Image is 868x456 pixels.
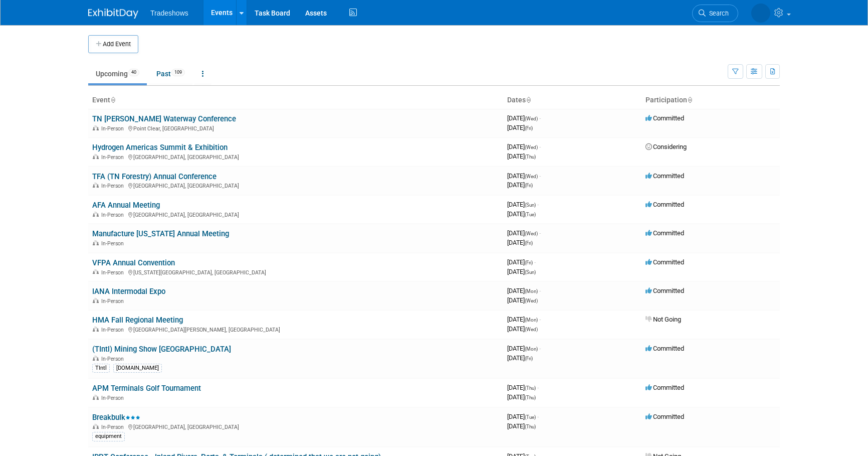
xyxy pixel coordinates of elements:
[503,92,641,109] th: Dates
[537,201,539,208] span: -
[92,364,110,373] div: TIntl
[113,364,162,373] div: [DOMAIN_NAME]
[525,395,536,400] span: (Thu)
[92,413,140,422] a: Breakbulk
[101,327,127,333] span: In-Person
[645,172,684,180] span: Committed
[507,345,541,352] span: [DATE]
[507,181,533,189] span: [DATE]
[88,64,147,83] a: Upcoming40
[150,9,188,17] span: Tradeshows
[92,287,165,296] a: IANA Intermodal Expo
[101,212,127,218] span: In-Person
[101,240,127,247] span: In-Person
[525,202,536,208] span: (Sun)
[92,210,499,218] div: [GEOGRAPHIC_DATA], [GEOGRAPHIC_DATA]
[526,96,531,104] a: Sort by Start Date
[92,153,499,161] div: [GEOGRAPHIC_DATA], [GEOGRAPHIC_DATA]
[507,201,539,208] span: [DATE]
[641,92,780,109] th: Participation
[88,35,138,53] button: Add Event
[88,9,138,19] img: ExhibitDay
[525,424,536,429] span: (Thu)
[92,422,499,430] div: [GEOGRAPHIC_DATA], [GEOGRAPHIC_DATA]
[507,354,533,362] span: [DATE]
[93,240,99,245] img: In-Person Event
[101,356,127,362] span: In-Person
[92,325,499,333] div: [GEOGRAPHIC_DATA][PERSON_NAME], [GEOGRAPHIC_DATA]
[92,143,228,152] a: Hydrogen Americas Summit & Exhibition
[507,124,533,131] span: [DATE]
[93,424,99,429] img: In-Person Event
[525,174,538,179] span: (Wed)
[645,345,684,352] span: Committed
[525,116,538,121] span: (Wed)
[92,172,216,181] a: TFA (TN Forestry) Annual Conference
[88,92,503,109] th: Event
[507,114,541,122] span: [DATE]
[525,154,536,160] span: (Thu)
[525,356,533,361] span: (Fri)
[507,268,536,275] span: [DATE]
[539,287,541,294] span: -
[692,5,738,22] a: Search
[507,287,541,294] span: [DATE]
[645,114,684,122] span: Committed
[525,269,536,275] span: (Sun)
[645,287,684,294] span: Committed
[539,345,541,352] span: -
[751,4,770,23] img: Matlyn Lowrey
[92,114,236,123] a: TN [PERSON_NAME] Waterway Conference
[525,346,538,352] span: (Mon)
[525,327,538,332] span: (Wed)
[101,125,127,132] span: In-Person
[92,384,201,393] a: APM Terminals Golf Tournament
[507,384,539,391] span: [DATE]
[539,114,541,122] span: -
[93,154,99,159] img: In-Person Event
[525,317,538,323] span: (Mon)
[645,258,684,266] span: Committed
[539,229,541,237] span: -
[92,432,125,441] div: equipment
[507,316,541,323] span: [DATE]
[525,183,533,188] span: (Fri)
[507,296,538,304] span: [DATE]
[128,69,139,76] span: 40
[93,395,99,400] img: In-Person Event
[706,10,729,17] span: Search
[645,316,681,323] span: Not Going
[537,413,539,420] span: -
[525,144,538,150] span: (Wed)
[507,239,533,246] span: [DATE]
[525,288,538,294] span: (Mon)
[507,172,541,180] span: [DATE]
[645,201,684,208] span: Committed
[93,356,99,361] img: In-Person Event
[645,229,684,237] span: Committed
[93,327,99,332] img: In-Person Event
[101,269,127,276] span: In-Person
[645,413,684,420] span: Committed
[93,298,99,303] img: In-Person Event
[101,395,127,401] span: In-Person
[93,212,99,217] img: In-Person Event
[507,413,539,420] span: [DATE]
[507,422,536,430] span: [DATE]
[92,124,499,132] div: Point Clear, [GEOGRAPHIC_DATA]
[507,229,541,237] span: [DATE]
[92,181,499,189] div: [GEOGRAPHIC_DATA], [GEOGRAPHIC_DATA]
[507,325,538,333] span: [DATE]
[507,143,541,150] span: [DATE]
[525,240,533,246] span: (Fri)
[507,210,536,218] span: [DATE]
[92,201,160,210] a: AFA Annual Meeting
[92,229,229,238] a: Manufacture [US_STATE] Annual Meeting
[101,154,127,161] span: In-Person
[93,125,99,130] img: In-Person Event
[525,125,533,131] span: (Fri)
[525,231,538,236] span: (Wed)
[687,96,692,104] a: Sort by Participation Type
[92,345,231,354] a: (TIntl) Mining Show [GEOGRAPHIC_DATA]
[171,69,185,76] span: 109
